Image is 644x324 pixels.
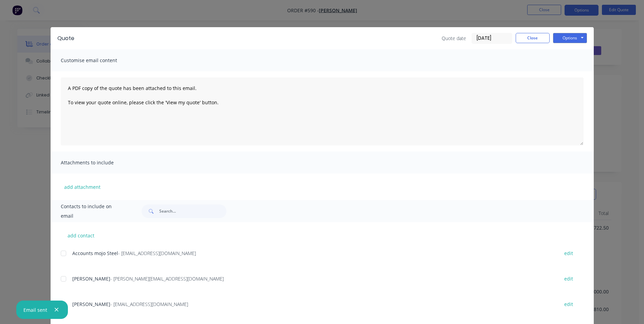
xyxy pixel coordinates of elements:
[61,202,125,221] span: Contacts to include on email
[560,300,577,309] button: edit
[110,301,188,307] span: - [EMAIL_ADDRESS][DOMAIN_NAME]
[72,301,110,307] span: [PERSON_NAME]
[61,56,135,65] span: Customise email content
[560,274,577,283] button: edit
[516,33,550,43] button: Close
[159,204,226,218] input: Search...
[61,230,102,240] button: add contact
[61,182,104,192] button: add attachment
[110,275,224,282] span: - [PERSON_NAME][EMAIL_ADDRESS][DOMAIN_NAME]
[61,158,135,167] span: Attachments to include
[72,275,110,282] span: [PERSON_NAME]
[553,33,587,43] button: Options
[57,34,74,42] div: Quote
[23,306,47,313] div: Email sent
[61,77,584,145] textarea: A PDF copy of the quote has been attached to this email. To view your quote online, please click ...
[442,35,466,42] span: Quote date
[72,250,118,256] span: Accounts mojo Steel
[560,249,577,258] button: edit
[118,250,196,256] span: - [EMAIL_ADDRESS][DOMAIN_NAME]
